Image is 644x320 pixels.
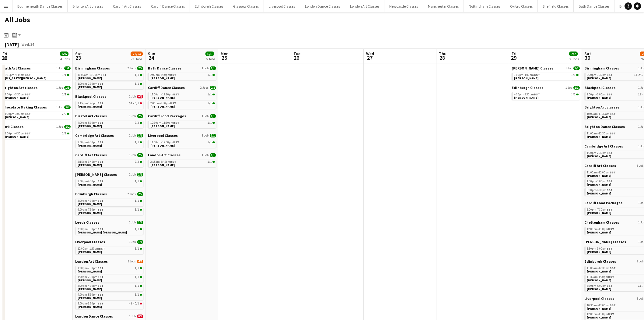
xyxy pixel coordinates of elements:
span: 2/2 [135,121,139,124]
div: Birmingham Classes2 Jobs2/210:00am-11:30amBST1/1[PERSON_NAME]1:00pm-2:30pmBST1/1[PERSON_NAME] [75,66,143,94]
span: 3:00pm-4:30pm [78,141,103,144]
span: Katie Mc Collum [150,96,175,100]
span: 1:00pm-2:30pm [78,82,103,85]
a: 2:15pm-3:45pmBST2/2[PERSON_NAME] [78,160,142,167]
a: 3:00pm-4:30pmBST2/2[PERSON_NAME] [5,131,69,138]
span: 3:00pm-4:30pm [514,73,540,76]
span: 1:00pm-2:30pm [587,151,613,155]
span: 1/1 [210,153,216,157]
span: Birmingham Classes [584,66,619,70]
a: 3:00pm-4:30pmBST1/1[PERSON_NAME] [78,179,142,186]
button: Sheffield Classes [538,0,574,12]
span: Joanne Parkyn [78,85,102,89]
span: David Renouf [514,96,538,100]
span: 10:00am-11:30am [78,73,107,76]
a: Cardiff Food Packages1 Job1/1 [148,114,216,118]
span: London Art Classes [148,153,180,157]
span: 6:00pm-7:30pm [587,208,613,211]
span: York Classes [2,124,23,129]
span: 1/1 [208,73,212,76]
span: 1/1 [62,73,66,76]
span: 11:00am-12:30pm [587,132,616,135]
span: 1 Job [56,125,63,129]
a: Bath Dance Classes1 Job1/1 [148,66,216,70]
span: 1 Job [129,221,136,224]
span: 1/1 [64,66,71,70]
span: 2 Jobs [200,86,208,90]
span: BST [173,140,179,144]
div: Chocolate Making Classes1 Job2/21:00pm-3:00pmBST2/2[PERSON_NAME] [2,105,71,124]
span: 12:00pm-1:30pm [587,228,614,231]
span: 2/2 [137,192,143,196]
div: Brighton Art classes1 Job1/12:00pm-3:30pmBST1/1[PERSON_NAME] [2,85,71,105]
span: Chocolate Making Classes [2,105,47,109]
button: Liverpool Classes [264,0,300,12]
span: BST [100,73,107,77]
div: Cambridge Art Classes1 Job1/13:00pm-4:30pmBST1/1[PERSON_NAME] [75,133,143,153]
span: Roanna Levannais [150,105,175,108]
span: 1/1 [135,82,139,85]
span: Martin Berry [150,144,175,148]
span: Blackpool Classes [75,94,106,99]
span: 1/1 [137,134,143,137]
span: 1/1 [135,180,139,183]
a: 11:00am-12:30pmBST1/1[PERSON_NAME] [150,92,215,99]
button: Brighton Art classes [68,0,108,12]
span: 3:00pm-4:30pm [78,180,103,183]
div: Bath Art Classes1 Job1/13:15pm-4:45pmBST1/1[US_STATE][PERSON_NAME] [2,66,71,85]
span: 2 Jobs [128,192,136,196]
span: BST [170,101,176,105]
button: Edinburgh Classes [190,0,228,12]
div: Cardiff Art Classes1 Job2/22:15pm-3:45pmBST2/2[PERSON_NAME] [75,153,143,172]
a: [PERSON_NAME] Classes1 Job1/1 [75,172,143,177]
span: BST [25,73,31,77]
a: 10:30am-11:30amBST1/1[PERSON_NAME] [150,121,215,128]
span: BST [173,92,179,96]
span: 6:00pm-7:30pm [78,208,103,211]
span: 1/1 [135,228,139,231]
a: 3:00pm-4:30pmBST1/1[PERSON_NAME] [514,73,579,80]
span: 1/1 [64,86,71,90]
a: Chocolate Making Classes1 Job2/2 [2,105,71,109]
span: 1/1 [208,93,212,96]
button: Cardiff Dance Classes [146,0,190,12]
span: Candice Wright [78,183,102,187]
span: BST [97,140,103,144]
span: Sarah Seery [78,202,102,206]
span: Danielle Underwood [150,163,175,167]
span: BST [607,92,613,96]
span: 10:30am-11:30am [150,121,179,124]
span: Carolyn Smith [78,163,102,167]
button: Manchester Classes [423,0,464,12]
span: 2:00pm-3:30pm [5,93,31,96]
span: 10:00am-11:30am [587,112,616,116]
span: 1/1 [573,66,580,70]
span: 2:00pm-3:30pm [587,73,613,76]
button: London Dance Classes [300,0,345,12]
span: 1 Job [56,86,63,90]
span: BST [607,188,613,192]
span: 2 Jobs [128,66,136,70]
span: 2/2 [137,114,143,118]
span: BST [25,92,31,96]
span: 1/1 [135,73,139,76]
span: 2:15pm-3:45pm [150,160,176,163]
span: 3:00pm-4:30pm [78,199,103,202]
span: 1/1 [208,102,212,105]
span: Michael Cottrill [78,124,102,128]
button: Oxford Classes [505,0,538,12]
a: Birmingham Classes2 Jobs2/2 [75,66,143,70]
button: Nottingham Classes [464,0,505,12]
span: Cardiff Dance Classes [148,85,185,90]
span: Natalie Daly [587,135,611,139]
span: Georgia Knight [5,76,46,80]
span: BST [534,73,540,77]
span: Brioney Morgan [587,183,611,187]
span: Cardiff Food Packages [148,114,186,118]
div: Bristol Art classes1 Job2/24:00pm-5:30pmBST2/2[PERSON_NAME] [75,114,143,133]
div: Edinburgh Classes2 Jobs2/23:00pm-4:30pmBST1/1[PERSON_NAME]6:00pm-7:30pmBST1/1[PERSON_NAME] [75,192,143,220]
span: 11:00am-12:30pm [150,93,179,96]
span: 1/1 [210,114,216,118]
span: 1/1 [208,121,212,124]
a: 6:00pm-7:30pmBST1/1[PERSON_NAME] [78,208,142,215]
